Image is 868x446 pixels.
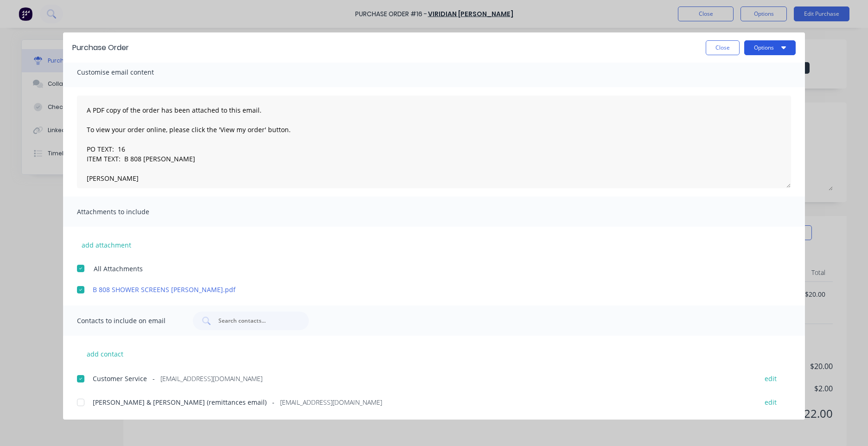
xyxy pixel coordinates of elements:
span: Customer Service [93,374,147,383]
button: edit [759,372,782,384]
span: Customise email content [77,66,179,79]
button: Close [706,40,740,55]
span: Contacts to include on email [77,314,179,327]
textarea: A PDF copy of the order has been attached to this email. To view your order online, please click ... [77,96,791,188]
span: [PERSON_NAME] & [PERSON_NAME] (remittances email) [93,397,267,407]
button: add contact [77,347,133,361]
button: add attachment [77,238,136,252]
span: [EMAIL_ADDRESS][DOMAIN_NAME] [160,374,262,383]
button: edit [759,396,782,408]
input: Search contacts... [217,316,294,325]
span: Attachments to include [77,205,179,218]
span: - [153,374,155,383]
span: All Attachments [94,264,143,274]
button: Options [744,40,796,55]
a: B 808 SHOWER SCREENS [PERSON_NAME].pdf [93,285,748,294]
span: - [272,397,274,407]
span: [EMAIL_ADDRESS][DOMAIN_NAME] [280,397,382,407]
div: Purchase Order [72,42,129,53]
